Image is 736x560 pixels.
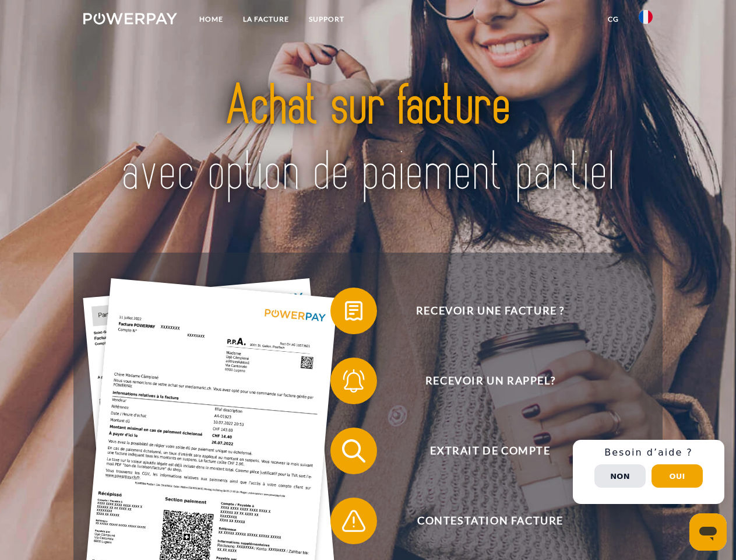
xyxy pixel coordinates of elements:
a: CG [598,9,629,30]
button: Contestation Facture [330,498,633,544]
div: Schnellhilfe [573,440,724,504]
img: title-powerpay_fr.svg [111,56,625,223]
h3: Besoin d’aide ? [580,447,717,459]
button: Recevoir un rappel? [330,358,633,404]
button: Recevoir une facture ? [330,288,633,334]
img: fr [639,10,653,24]
img: qb_bill.svg [339,296,368,325]
button: Oui [652,464,703,488]
a: Home [189,9,233,30]
span: Contestation Facture [347,498,633,544]
iframe: Bouton de lancement de la fenêtre de messagerie [689,513,727,551]
span: Recevoir une facture ? [347,288,633,334]
span: Recevoir un rappel? [347,358,633,404]
button: Non [594,464,646,488]
img: qb_warning.svg [339,506,368,535]
a: Support [299,9,354,30]
img: qb_search.svg [339,436,368,466]
a: LA FACTURE [233,9,299,30]
img: logo-powerpay-white.svg [83,13,177,24]
button: Extrait de compte [330,428,633,474]
span: Extrait de compte [347,428,633,474]
img: qb_bell.svg [339,366,368,395]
